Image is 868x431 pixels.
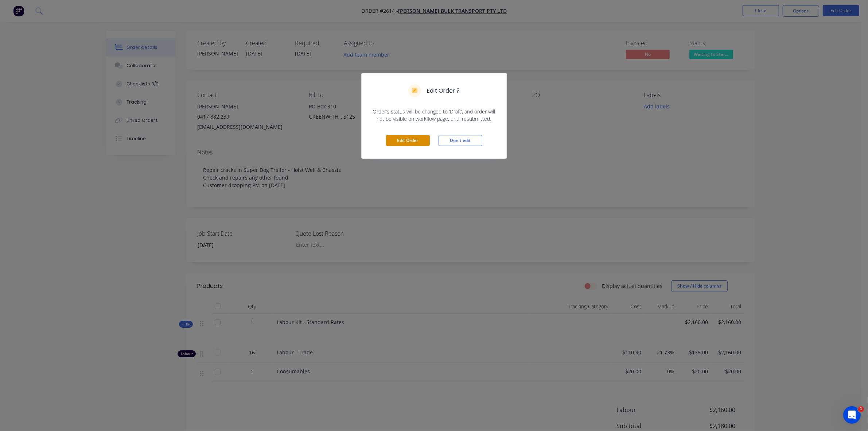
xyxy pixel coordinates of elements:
span: 1 [858,406,864,412]
button: Edit Order [386,135,430,146]
span: Order’s status will be changed to ‘Draft’, and order will not be visible on workflow page, until ... [370,108,498,123]
iframe: Intercom live chat [843,406,861,424]
button: Don't edit [439,135,482,146]
h5: Edit Order ? [427,86,460,95]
